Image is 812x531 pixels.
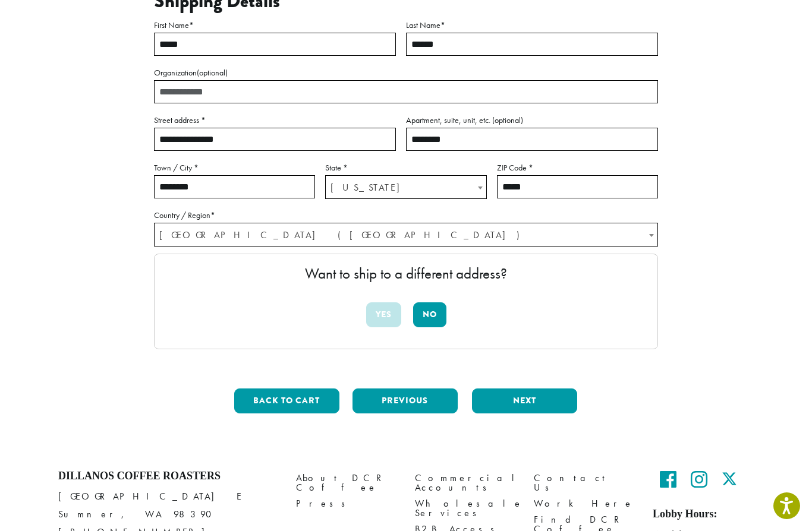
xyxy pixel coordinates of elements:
[58,470,278,483] h4: Dillanos Coffee Roasters
[534,496,635,512] a: Work Here
[415,470,516,495] a: Commercial Accounts
[497,160,658,175] label: ZIP Code
[296,496,397,512] a: Press
[406,113,658,128] label: Apartment, suite, unit, etc.
[154,223,658,246] span: Country / Region
[472,388,577,413] button: Next
[326,176,486,199] span: California
[154,160,315,175] label: Town / City
[234,388,339,413] button: Back to cart
[325,160,486,175] label: State
[154,113,396,128] label: Street address
[325,175,486,199] span: State
[492,115,523,125] span: (optional)
[155,223,657,246] span: United States (US)
[366,302,401,327] button: Yes
[197,67,228,78] span: (optional)
[413,302,446,327] button: No
[154,18,396,33] label: First Name
[653,508,754,521] h5: Lobby Hours:
[534,470,635,495] a: Contact Us
[296,470,397,495] a: About DCR Coffee
[406,18,658,33] label: Last Name
[166,266,646,281] p: Want to ship to a different address?
[353,388,458,413] button: Previous
[415,496,516,521] a: Wholesale Services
